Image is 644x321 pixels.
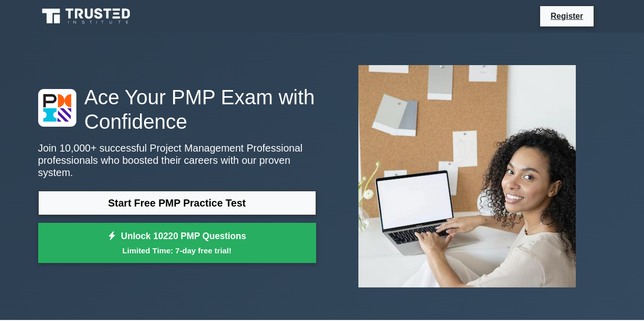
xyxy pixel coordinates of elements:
small: Limited Time: 7-day free trial! [51,245,303,256]
h1: Ace Your PMP Exam with Confidence [38,85,316,134]
a: Unlock 10220 PMP QuestionsLimited Time: 7-day free trial! [38,223,316,264]
p: Join 10,000+ successful Project Management Professional professionals who boosted their careers w... [38,142,316,179]
a: Register [544,10,589,22]
a: Start Free PMP Practice Test [38,191,316,215]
